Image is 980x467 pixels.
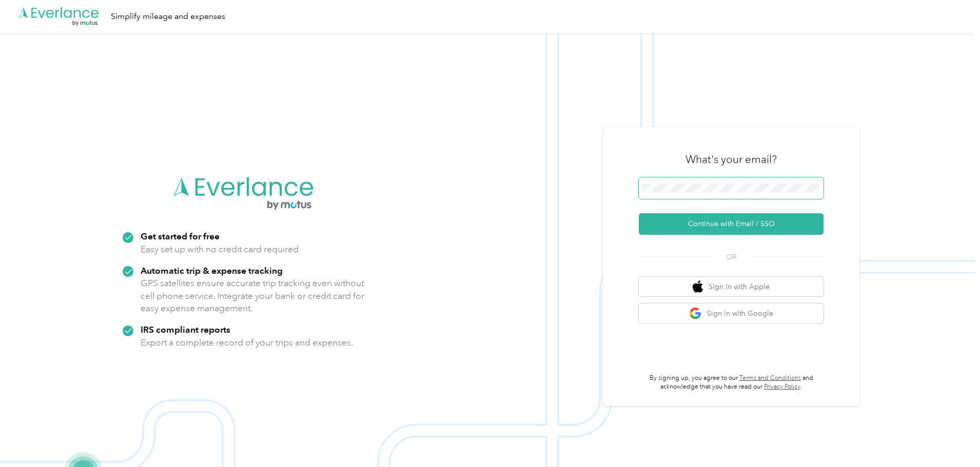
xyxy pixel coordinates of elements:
[141,265,283,276] strong: Automatic trip & expense tracking
[689,307,702,320] img: google logo
[141,243,299,256] p: Easy set up with no credit card required
[764,383,800,391] a: Privacy Policy
[141,231,220,241] strong: Get started for free
[111,10,225,23] div: Simplify mileage and expenses
[639,277,824,297] button: apple logoSign in with Apple
[141,277,365,315] p: GPS satellites ensure accurate trip tracking even without cell phone service. Integrate your bank...
[141,336,353,349] p: Export a complete record of your trips and expenses.
[693,280,703,293] img: apple logo
[639,374,824,392] p: By signing up, you agree to our and acknowledge that you have read our .
[141,324,230,335] strong: IRS compliant reports
[739,374,801,382] a: Terms and Conditions
[639,303,824,323] button: google logoSign in with Google
[685,152,777,167] h3: What's your email?
[639,213,824,235] button: Continue with Email / SSO
[713,252,749,262] span: OR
